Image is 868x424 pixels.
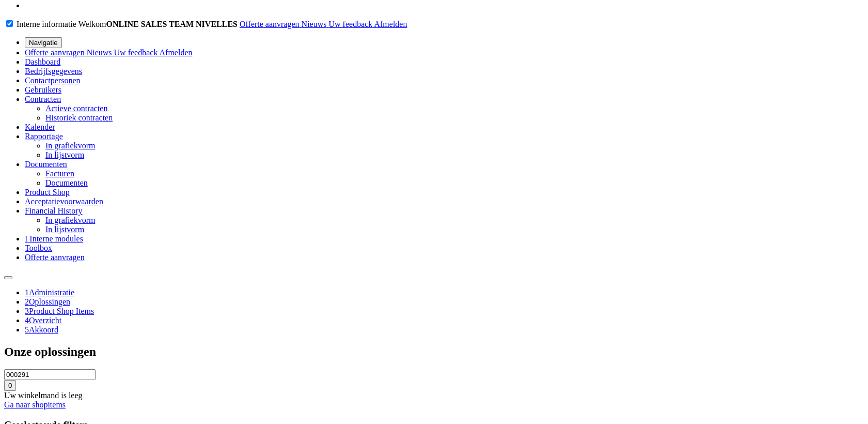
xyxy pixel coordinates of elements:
input: Zoeken [4,369,96,380]
a: Afmelden [374,20,407,28]
span: Nieuws [302,20,327,28]
a: Documenten [45,178,88,187]
a: Kalender [25,123,55,131]
span: 3 [25,307,29,315]
a: Nieuws [87,48,114,57]
span: 2 [25,297,29,306]
a: In grafiekvorm [45,141,95,150]
a: Facturen [45,169,74,178]
a: Uw feedback [328,20,374,28]
a: Dashboard [25,57,60,66]
a: Contactpersonen [25,76,81,85]
a: Offerte aanvragen [25,253,85,262]
span: Welkom [78,20,240,28]
a: In grafiekvorm [45,216,95,224]
a: Ga naar shopitems [4,400,66,409]
span: I [25,234,27,243]
a: Product Shop [25,188,70,196]
a: 2Oplossingen [25,297,70,306]
a: 1Administratie [25,288,74,297]
span: Oplossingen [29,297,70,306]
button: Navigatie [25,37,62,48]
span: Overzicht [29,316,61,325]
span: Navigatie [29,39,58,47]
a: Afmelden [160,48,193,57]
a: 4Overzicht [25,316,61,325]
a: Contracten [25,95,61,103]
a: Rapportage [25,132,63,141]
span: Uw feedback [114,48,158,57]
span: Nieuws [87,48,112,57]
span: Akkoord [29,325,58,334]
a: Gebruikers [25,85,61,94]
a: I Interne modules [25,234,83,243]
span: 4 [25,316,29,325]
a: Historiek contracten [45,113,113,122]
span: Administratie [29,288,74,297]
span: Uw feedback [328,20,372,28]
a: Bedrijfsgegevens [25,67,82,75]
a: In lijstvorm [45,225,84,234]
span: Product Shop Items [29,307,94,315]
h2: Onze oplossingen [4,345,864,359]
a: Acceptatievoorwaarden [25,197,103,206]
a: Nieuws [302,20,329,28]
strong: ONLINE SALES TEAM NIVELLES [106,20,237,28]
a: Toolbox [25,244,52,252]
a: Documenten [25,160,67,169]
span: Offerte aanvragen [240,20,299,28]
a: Offerte aanvragen [240,20,302,28]
a: In lijstvorm [45,150,84,159]
a: 5Akkoord [25,325,58,334]
span: 0 [8,382,12,389]
label: Interne informatie [17,20,76,28]
span: 5 [25,325,29,334]
a: 3Product Shop Items [25,307,94,315]
div: Uw winkelmand is leeg [4,391,864,400]
button: 0 [4,380,16,391]
a: Actieve contracten [45,104,107,113]
a: Uw feedback [114,48,160,57]
span: 1 [25,288,29,297]
a: Financial History [25,206,83,215]
a: Offerte aanvragen [25,48,87,57]
span: Interne modules [29,234,83,243]
span: Offerte aanvragen [25,48,85,57]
